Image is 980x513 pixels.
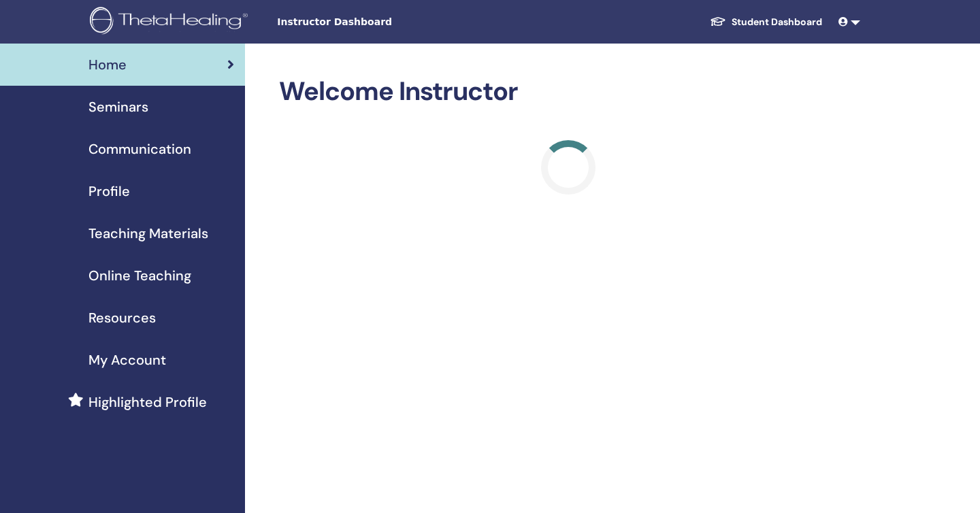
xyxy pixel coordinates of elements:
[710,16,726,27] img: graduation-cap-white.svg
[88,223,208,244] span: Teaching Materials
[88,392,207,412] span: Highlighted Profile
[88,181,130,201] span: Profile
[90,7,252,37] img: logo.png
[277,15,481,29] span: Instructor Dashboard
[88,350,166,370] span: My Account
[88,54,127,75] span: Home
[279,76,857,107] h2: Welcome Instructor
[88,139,191,159] span: Communication
[88,265,191,286] span: Online Teaching
[88,308,156,328] span: Resources
[699,10,833,35] a: Student Dashboard
[88,97,148,117] span: Seminars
